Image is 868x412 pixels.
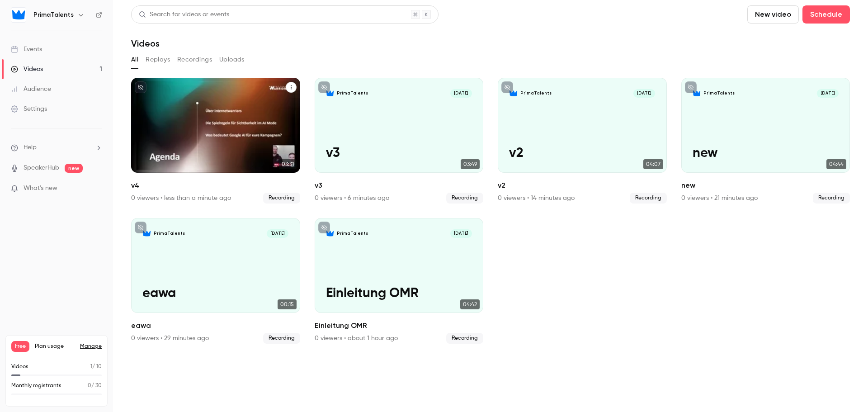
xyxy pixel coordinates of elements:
[65,164,83,173] span: new
[498,78,667,204] li: v2
[446,193,483,204] span: Recording
[11,363,28,371] p: Videos
[11,341,29,352] span: Free
[278,299,297,309] span: 00:15
[315,78,484,204] li: v3
[509,146,655,161] p: v2
[318,81,330,93] button: unpublished
[498,194,575,203] div: 0 viewers • 14 minutes ago
[11,143,102,152] li: help-dropdown-opener
[685,81,697,93] button: unpublished
[142,229,151,238] img: eawa
[315,320,484,331] h2: Einleitung OMR
[813,193,850,204] span: Recording
[24,143,37,152] span: Help
[131,5,850,407] section: Videos
[498,180,667,191] h2: v2
[501,81,513,93] button: unpublished
[681,194,758,203] div: 0 viewers • 21 minutes ago
[681,78,850,204] li: new
[460,299,480,309] span: 04:42
[135,222,146,233] button: unpublished
[90,364,92,369] span: 1
[693,146,839,161] p: new
[703,90,735,96] p: PrimaTalents
[633,89,655,98] span: [DATE]
[131,334,209,343] div: 0 viewers • 29 minutes ago
[315,194,389,203] div: 0 viewers • 6 minutes ago
[135,81,146,93] button: unpublished
[139,10,229,19] div: Search for videos or events
[802,5,850,24] button: Schedule
[337,90,368,96] p: PrimaTalents
[315,218,484,344] li: Einleitung OMR
[90,363,102,371] p: / 10
[131,320,300,331] h2: eawa
[450,89,472,98] span: [DATE]
[318,222,330,233] button: unpublished
[24,184,57,193] span: What's new
[267,229,288,238] span: [DATE]
[817,89,839,98] span: [DATE]
[326,146,472,161] p: v3
[315,218,484,344] a: Einleitung OMRPrimaTalents[DATE]Einleitung OMR04:42Einleitung OMR0 viewers • about 1 hour agoReco...
[80,343,102,350] a: Manage
[131,218,300,344] li: eawa
[11,85,51,94] div: Audience
[498,78,667,204] a: v2PrimaTalents[DATE]v204:07v20 viewers • 14 minutes agoRecording
[35,343,75,350] span: Plan usage
[177,52,212,67] button: Recordings
[142,286,288,302] p: eawa
[11,45,42,54] div: Events
[219,52,245,67] button: Uploads
[450,229,472,238] span: [DATE]
[337,231,368,237] p: PrimaTalents
[263,333,300,344] span: Recording
[747,5,799,24] button: New video
[693,89,701,98] img: new
[630,193,667,204] span: Recording
[131,78,850,344] ul: Videos
[315,78,484,204] a: v3PrimaTalents[DATE]v303:49v30 viewers • 6 minutes agoRecording
[263,193,300,204] span: Recording
[11,65,43,74] div: Videos
[131,78,300,204] a: 03:31v40 viewers • less than a minute agoRecording
[11,104,47,114] div: Settings
[326,89,335,98] img: v3
[154,231,185,237] p: PrimaTalents
[131,194,231,203] div: 0 viewers • less than a minute ago
[131,78,300,204] li: v4
[33,10,74,19] h6: PrimaTalents
[326,229,335,238] img: Einleitung OMR
[315,180,484,191] h2: v3
[88,383,91,388] span: 0
[91,185,102,193] iframe: Noticeable Trigger
[643,159,663,169] span: 04:07
[461,159,480,169] span: 03:49
[681,78,850,204] a: newPrimaTalents[DATE]new04:44new0 viewers • 21 minutes agoRecording
[11,382,61,390] p: Monthly registrants
[826,159,846,169] span: 04:44
[131,180,300,191] h2: v4
[131,38,160,49] h1: Videos
[11,8,26,22] img: PrimaTalents
[509,89,518,98] img: v2
[88,382,102,390] p: / 30
[146,52,170,67] button: Replays
[315,334,398,343] div: 0 viewers • about 1 hour ago
[24,163,59,173] a: SpeakerHub
[520,90,552,96] p: PrimaTalents
[446,333,483,344] span: Recording
[279,159,297,169] span: 03:31
[131,52,138,67] button: All
[131,218,300,344] a: eawaPrimaTalents[DATE]eawa00:15eawa0 viewers • 29 minutes agoRecording
[326,286,472,302] p: Einleitung OMR
[681,180,850,191] h2: new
